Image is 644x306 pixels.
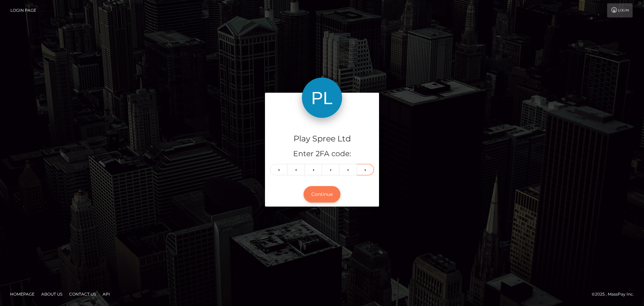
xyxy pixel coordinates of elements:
[302,78,342,118] img: Play Spree Ltd
[270,149,374,159] h5: Enter 2FA code:
[10,3,36,17] a: Login Page
[592,291,639,298] div: © 2025 , MassPay Inc.
[270,133,374,145] h4: Play Spree Ltd
[39,289,65,299] a: About Us
[66,289,99,299] a: Contact Us
[7,289,37,299] a: Homepage
[607,3,633,17] a: Login
[100,289,113,299] a: API
[304,186,340,203] button: Continue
